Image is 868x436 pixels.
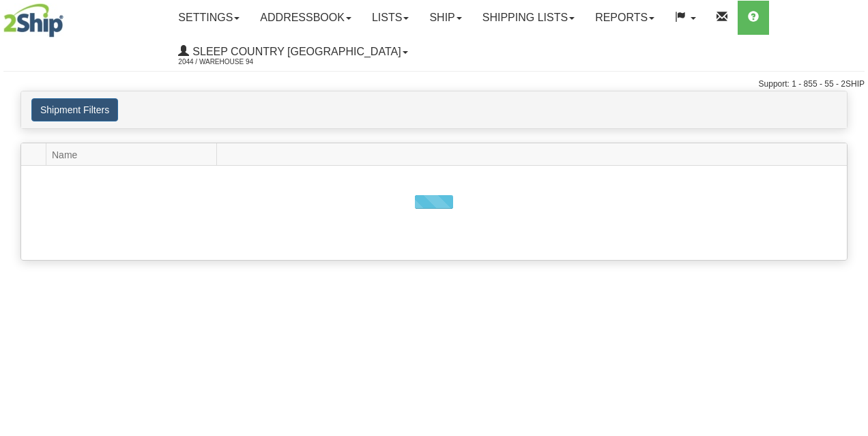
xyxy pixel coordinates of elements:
img: logo2044.jpg [3,3,63,38]
a: Ship [419,1,472,35]
a: Lists [362,1,419,35]
a: Addressbook [250,1,362,35]
a: Shipping lists [472,1,585,35]
button: Shipment Filters [31,98,118,121]
div: Support: 1 - 855 - 55 - 2SHIP [3,78,865,90]
span: 2044 / Warehouse 94 [178,55,280,69]
span: Sleep Country [GEOGRAPHIC_DATA] [189,46,401,57]
a: Settings [168,1,250,35]
a: Sleep Country [GEOGRAPHIC_DATA] 2044 / Warehouse 94 [168,35,418,69]
a: Reports [585,1,665,35]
